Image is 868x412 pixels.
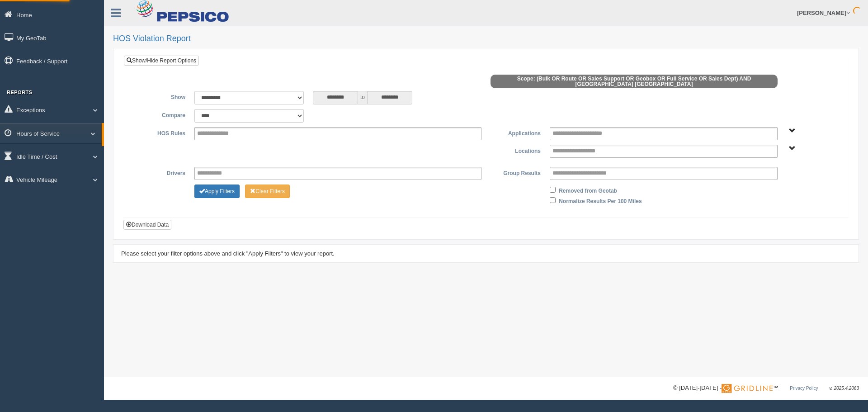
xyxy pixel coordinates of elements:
[486,145,545,156] label: Locations
[123,220,171,230] button: Download Data
[245,185,290,198] button: Change Filter Options
[559,185,617,195] label: Removed from Geotab
[113,34,859,43] h2: HOS Violation Report
[194,185,240,198] button: Change Filter Options
[559,195,642,206] label: Normalize Results Per 100 Miles
[673,384,859,393] div: © [DATE]-[DATE] - ™
[790,386,818,391] a: Privacy Policy
[131,167,190,178] label: Drivers
[486,167,545,178] label: Group Results
[358,91,367,104] span: to
[491,75,778,88] span: Scope: (Bulk OR Route OR Sales Support OR Geobox OR Full Service OR Sales Dept) AND [GEOGRAPHIC_D...
[124,56,199,66] a: Show/Hide Report Options
[131,91,190,102] label: Show
[131,127,190,138] label: HOS Rules
[131,109,190,120] label: Compare
[121,250,335,257] span: Please select your filter options above and click "Apply Filters" to view your report.
[486,127,545,138] label: Applications
[830,386,859,391] span: v. 2025.4.2063
[722,384,773,393] img: Gridline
